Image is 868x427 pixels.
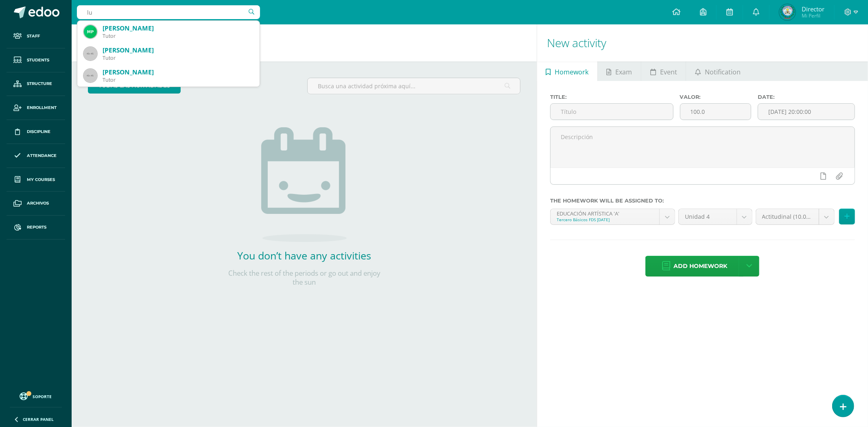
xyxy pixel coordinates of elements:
[685,209,730,224] span: Unidad 4
[27,176,55,183] span: My courses
[557,217,653,222] div: Tercero Básicos FDS [DATE]
[84,25,97,38] img: 4d67a6ae6e0605e7d9ed4d8ee7cd5c3a.png
[27,33,40,39] span: Staff
[758,104,855,120] input: Fecha de entrega
[550,198,855,204] label: The homework will be assigned to:
[27,57,49,63] span: Students
[673,256,727,276] span: Add homework
[223,269,385,287] p: Check the rest of the periods or go out and enjoy the sun
[103,24,253,33] div: [PERSON_NAME]
[27,81,52,87] span: Structure
[103,54,253,61] div: Tutor
[103,33,253,39] div: Tutor
[616,62,632,82] span: Exam
[7,24,65,48] a: Staff
[27,224,46,231] span: Reports
[802,5,824,13] span: Director
[7,96,65,120] a: Enrollment
[27,129,50,135] span: Discipline
[758,94,855,100] label: Date:
[550,94,673,100] label: Title:
[27,105,57,111] span: Enrollment
[23,416,54,422] span: Cerrar panel
[547,24,858,61] h1: New activity
[7,192,65,216] a: Archivos
[103,46,253,54] div: [PERSON_NAME]
[679,209,752,224] a: Unidad 4
[7,216,65,240] a: Reports
[537,61,597,81] a: Homework
[762,209,813,224] span: Actitudinal (10.0%)
[7,120,65,144] a: Discipline
[660,62,677,82] span: Event
[7,48,65,72] a: Students
[33,394,52,399] span: Soporte
[557,209,653,217] div: EDUCACIÓN ARTÍSTICA 'A'
[81,24,527,61] h1: Activities
[7,144,65,168] a: Attendance
[261,127,347,242] img: no_activities.png
[551,209,675,224] a: EDUCACIÓN ARTÍSTICA 'A'Tercero Básicos FDS [DATE]
[802,12,824,19] span: Mi Perfil
[7,72,65,96] a: Structure
[598,61,641,81] a: Exam
[779,4,796,20] img: 648d3fb031ec89f861c257ccece062c1.png
[77,5,260,19] input: Search a user…
[641,61,686,81] a: Event
[84,47,97,60] img: 45x45
[103,76,253,83] div: Tutor
[756,209,834,224] a: Actitudinal (10.0%)
[308,78,520,94] input: Busca una actividad próxima aquí...
[27,152,57,159] span: Attendance
[705,62,741,82] span: Notification
[551,104,673,120] input: Título
[680,104,751,120] input: Puntos máximos
[84,69,97,82] img: 45x45
[103,68,253,76] div: [PERSON_NAME]
[680,94,751,100] label: Valor:
[686,61,749,81] a: Notification
[555,62,589,82] span: Homework
[10,390,62,401] a: Soporte
[223,248,385,262] h2: You don’t have any activities
[7,168,65,192] a: My courses
[27,200,49,207] span: Archivos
